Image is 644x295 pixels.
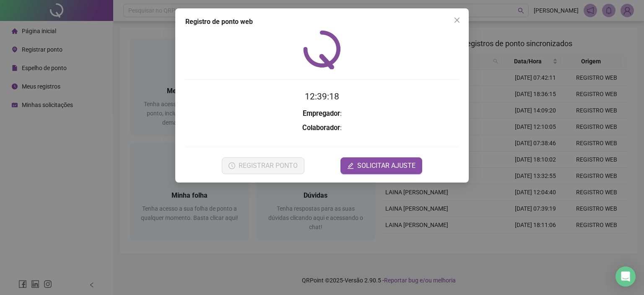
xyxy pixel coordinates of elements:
[185,123,459,133] h3: :
[615,266,636,287] div: Open Intercom Messenger
[357,161,415,171] span: SOLICITAR AJUSTE
[185,17,459,27] div: Registro de ponto web
[340,157,422,174] button: editSOLICITAR AJUSTE
[454,17,460,23] span: close
[222,157,304,174] button: REGISTRAR PONTO
[302,124,340,132] strong: Colaborador
[305,91,339,102] time: 12:39:18
[450,13,464,27] button: Close
[185,108,459,119] h3: :
[303,30,341,69] img: QRPoint
[347,162,354,169] span: edit
[303,110,340,117] strong: Empregador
